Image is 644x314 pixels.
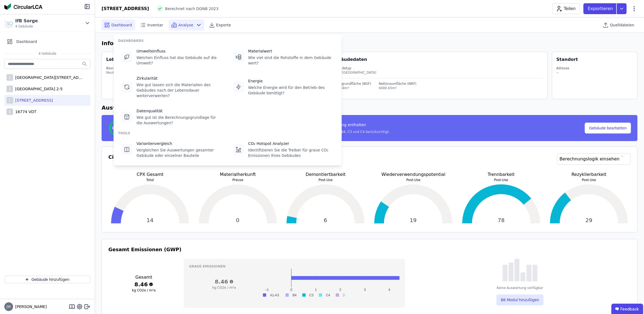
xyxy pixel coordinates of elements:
[4,19,13,27] img: IfB Sorge
[610,22,634,28] span: Quelldateien
[118,131,337,135] div: TOOLS
[13,304,47,309] span: [PERSON_NAME]
[4,276,90,283] button: Gebäude hinzufügen
[13,98,53,103] div: [STREET_ADDRESS]
[137,108,222,114] div: Datenqualität
[248,78,334,84] div: Energie
[165,6,219,11] span: Berechnet nach DGNB 2023
[7,305,11,308] span: JW
[7,108,13,115] div: 1
[137,55,222,66] div: Welchen Einfluss hat das Gebäude auf die Umwelt?
[248,55,334,66] div: Wie viel sind die Rohstoffe in dem Gebäude wert?
[7,74,13,81] div: 1
[178,22,193,28] span: Analyse
[137,141,222,146] div: Variantenvergleich
[248,147,334,158] div: Identifizieren Sie die Treiber für graue CO₂ Emissionen Ihres Gebäudes
[13,86,62,92] div: [GEOGRAPHIC_DATA] 2-5
[137,76,222,81] div: Zirkularität
[16,39,37,44] span: Dashboard
[111,22,132,28] span: Dashboard
[118,39,337,43] div: DASHBOARDS
[248,48,334,54] div: Materialwert
[137,82,222,98] div: Wie gut lassen sich die Materialien des Gebäudes nach der Lebensdauer weiterverwerten?
[13,109,36,114] div: 16774 VDT
[248,141,334,146] div: CO₂ Hotspot Analyzer
[15,24,38,29] span: 4 Gebäude
[147,22,163,28] span: Inventar
[137,115,222,126] div: Wie gut ist die Berechnungsgrundlage für die Auswertungen?
[248,85,334,96] div: Welche Energie wird für den Betrieb des Gebäude benötigt?
[137,147,222,158] div: Vergleichen Sie Auswertungen gesamter Gebäude oder einzelner Bauteile
[102,5,149,12] div: [STREET_ADDRESS]
[137,48,222,54] div: Umwelteinfluss
[588,5,614,12] p: Exportieren
[7,86,13,92] div: 1
[7,97,13,104] div: 1
[13,75,84,80] div: [GEOGRAPHIC_DATA][STREET_ADDRESS]
[15,18,38,24] div: IfB Sorge
[552,3,580,14] button: Teilen
[216,22,231,28] span: Exporte
[4,3,42,10] img: Concular
[33,51,62,56] span: 4 Gebäude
